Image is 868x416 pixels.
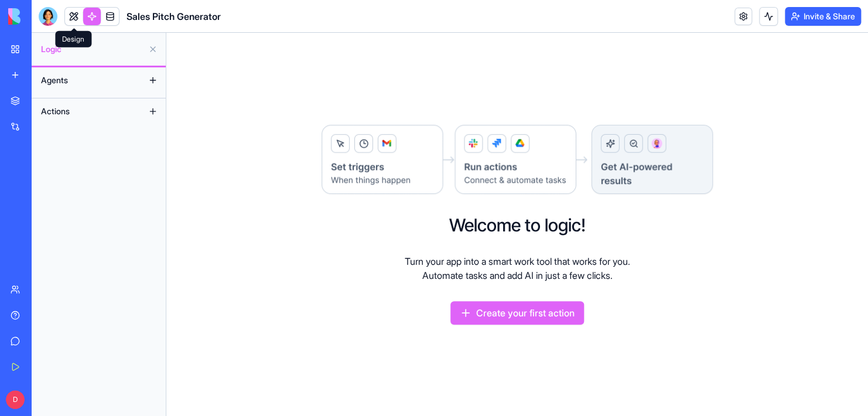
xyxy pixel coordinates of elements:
button: Actions [35,102,143,121]
p: Turn your app into a smart work tool that works for you. Automate tasks and add AI in just a few ... [405,254,630,282]
span: D [6,390,25,409]
span: Actions [41,105,70,117]
div: Design [55,31,91,47]
span: Logic [41,43,143,55]
button: Invite & Share [785,7,861,26]
img: Logic [320,124,714,196]
button: Agents [35,71,143,90]
button: Create your first action [450,301,584,325]
a: Create your first action [450,309,584,321]
span: Sales Pitch Generator [127,9,221,23]
img: logo [8,8,81,25]
h2: Welcome to logic! [449,214,586,236]
span: Agents [41,74,68,86]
